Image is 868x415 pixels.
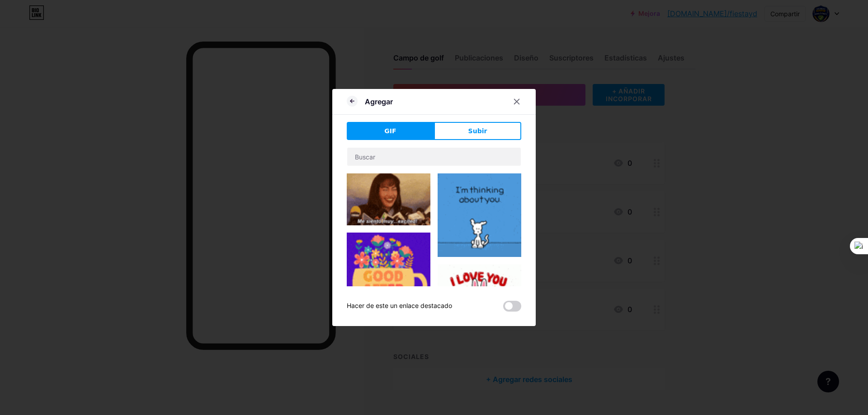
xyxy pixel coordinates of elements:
[347,302,452,309] font: Hacer de este un enlace destacado
[347,148,521,166] input: Buscar
[347,173,430,225] img: Gihpy
[438,173,521,257] img: Gihpy
[438,264,521,336] img: Gihpy
[347,233,430,316] img: Gihpy
[468,127,487,135] font: Subir
[384,127,396,135] font: GIF
[347,122,434,140] button: GIF
[365,97,393,106] font: Agregar
[434,122,521,140] button: Subir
